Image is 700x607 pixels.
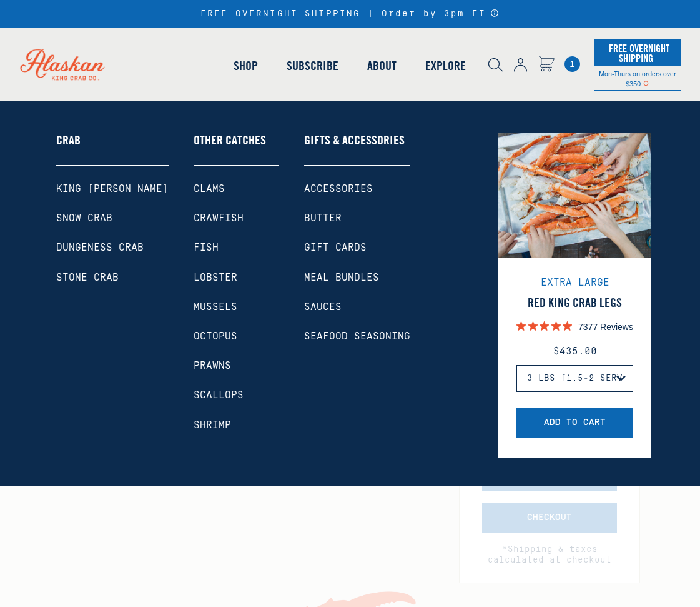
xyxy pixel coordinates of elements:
[643,79,649,88] span: Shipping Notice Icon
[304,183,410,195] a: Accessories
[56,242,169,254] a: Dungeness Crab
[219,30,272,101] a: Shop
[498,104,651,258] img: Red King Crab Legs
[411,30,480,101] a: Explore
[304,133,410,166] a: Gifts & Accessories
[304,272,410,284] a: Meal Bundles
[194,133,280,166] a: Other Catches
[56,272,169,284] a: Stone Crab
[564,56,580,72] span: 1
[578,320,633,333] p: 7377 Reviews
[56,213,169,224] a: Snow Crab
[516,295,633,310] a: Red King Crab Legs
[6,35,119,94] img: Alaskan King Crab Co. logo
[194,301,280,313] a: Mussels
[200,9,500,19] div: FREE OVERNIGHT SHIPPING | Order by 3pm ET
[304,213,410,224] a: Butter
[194,419,280,431] a: Shrimp
[516,365,633,392] select: Red King Crab Legs Select
[304,331,410,343] a: Seafood Seasoning
[599,69,676,88] span: Mon-Thurs on orders over $350
[538,56,555,74] a: Cart
[516,408,633,438] button: Add to Cart
[56,183,169,195] a: King [PERSON_NAME]
[544,418,606,428] span: Add to Cart
[516,318,572,335] span: 4.9 out of 5 stars rating in total 7377 reviews.
[304,301,410,313] a: Sauces
[541,277,609,288] span: Extra Large
[194,331,280,343] a: Octopus
[353,30,411,101] a: About
[194,213,280,224] a: Crawfish
[514,58,527,72] img: account
[56,133,169,166] a: Crab
[516,318,633,335] a: 7377 Reviews
[194,272,280,284] a: Lobster
[564,56,580,72] a: Cart
[490,9,500,18] a: Announcement Bar Modal
[194,389,280,401] a: Scallops
[194,242,280,254] a: Fish
[488,58,503,72] img: search
[194,360,280,372] a: Prawns
[304,242,410,254] a: Gift Cards
[272,30,353,101] a: Subscribe
[553,346,597,357] span: $435.00
[606,39,669,68] span: Free Overnight Shipping
[194,183,280,195] a: Clams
